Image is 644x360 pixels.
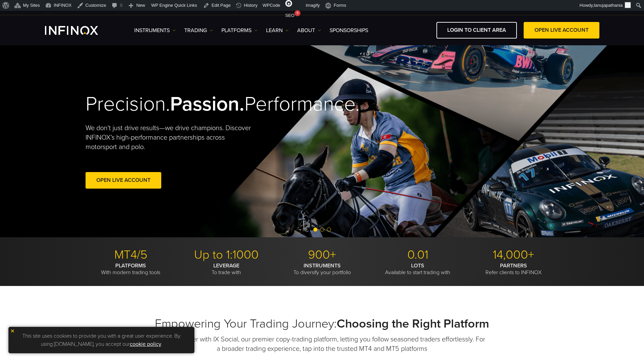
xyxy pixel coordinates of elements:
span: SEO [285,13,294,18]
div: 8 [294,10,301,16]
h2: Precision. Performance. [86,92,299,117]
a: Learn [266,26,289,34]
a: Open Live Account [86,172,161,189]
h2: Empowering Your Trading Journey: [86,316,559,331]
strong: PLATFORMS [115,262,146,269]
p: To diversify your portfolio [277,262,367,276]
p: MT4/5 [86,247,176,262]
span: tanujapathania [594,3,623,8]
p: Refer clients to INFINOX [468,262,559,276]
a: PLATFORMS [221,26,258,34]
span: Go to slide 3 [327,227,331,232]
span: Go to slide 2 [320,227,324,232]
span: Go to slide 1 [313,227,317,232]
p: To trade with [181,262,272,276]
p: 0.01 [373,247,463,262]
p: Available to start trading with [373,262,463,276]
strong: LOTS [411,262,424,269]
p: We don't just drive results—we drive champions. Discover INFINOX’s high-performance partnerships ... [86,123,256,152]
strong: LEVERAGE [213,262,239,269]
a: LOGIN TO CLIENT AREA [436,22,517,39]
a: TRADING [184,26,213,34]
strong: Choosing the Right Platform [337,316,489,331]
p: Trade smarter with IX Social, our premier copy-trading platform, letting you follow seasoned trad... [158,335,486,354]
p: This site uses cookies to provide you with a great user experience. By using [DOMAIN_NAME], you a... [12,330,191,350]
a: ABOUT [297,26,321,34]
img: yellow close icon [10,329,15,333]
a: INFINOX Logo [45,26,114,35]
p: 14,000+ [468,247,559,262]
a: cookie policy [130,341,161,347]
a: OPEN LIVE ACCOUNT [524,22,599,39]
p: 900+ [277,247,367,262]
a: Instruments [134,26,176,34]
p: Up to 1:1000 [181,247,272,262]
strong: INSTRUMENTS [304,262,341,269]
strong: PARTNERS [500,262,527,269]
p: With modern trading tools [86,262,176,276]
a: SPONSORSHIPS [330,26,368,34]
strong: Passion. [170,92,244,116]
